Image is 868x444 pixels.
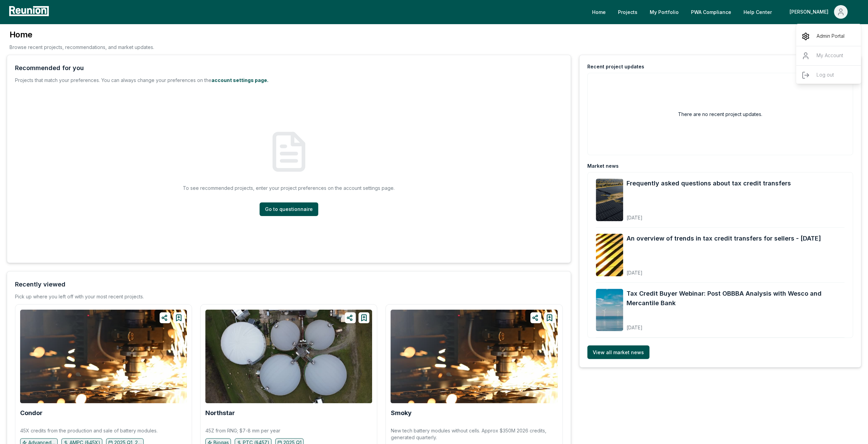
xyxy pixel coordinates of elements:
[627,289,844,308] a: Tax Credit Buyer Webinar: Post OBBBA Analysis with Wesco and Mercantile Bank
[644,5,684,19] a: My Portfolio
[627,179,791,188] a: Frequently asked questions about tax credit transfers
[587,345,649,359] a: View all market news
[10,44,154,51] p: Browse recent projects, recommendations, and market updates.
[15,280,65,289] div: Recently viewed
[15,77,211,83] span: Projects that match your preferences. You can always change your preferences on the
[183,184,395,192] p: To see recommended projects, enter your project preferences on the account settings page.
[15,63,84,73] div: Recommended for you
[15,293,144,300] div: Pick up where you left off with your most recent projects.
[205,310,372,403] img: Northstar
[784,5,853,19] button: [PERSON_NAME]
[613,5,643,19] a: Projects
[796,27,862,46] a: Admin Portal
[391,310,557,403] img: Smoky
[627,319,844,331] div: [DATE]
[796,27,862,87] div: [PERSON_NAME]
[20,310,187,403] img: Condor
[391,427,557,441] p: New tech battery modules without cells. Approx $350M 2026 credits, generated quarterly.
[686,5,737,19] a: PWA Compliance
[816,71,834,79] p: Log out
[738,5,777,19] a: Help Center
[587,5,861,19] nav: Main
[790,5,831,19] div: [PERSON_NAME]
[205,427,280,434] p: 45Z from RNG; $7-8 mm per year
[816,52,843,60] p: My Account
[678,111,762,118] h2: There are no recent project updates.
[596,179,623,221] img: Frequently asked questions about tax credit transfers
[596,289,623,331] img: Tax Credit Buyer Webinar: Post OBBBA Analysis with Wesco and Mercantile Bank
[587,163,619,169] div: Market news
[627,234,821,243] a: An overview of trends in tax credit transfers for sellers - [DATE]
[587,5,611,19] a: Home
[10,29,154,40] h3: Home
[20,410,43,416] a: Condor
[627,209,791,221] div: [DATE]
[596,234,623,276] img: An overview of trends in tax credit transfers for sellers - September 2025
[205,410,235,416] a: Northstar
[627,264,821,276] div: [DATE]
[20,427,158,434] p: 45X credits from the production and sale of battery modules.
[391,410,411,416] a: Smoky
[211,77,268,83] a: account settings page.
[587,63,644,70] div: Recent project updates
[260,202,318,216] a: Go to questionnaire
[816,32,844,40] p: Admin Portal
